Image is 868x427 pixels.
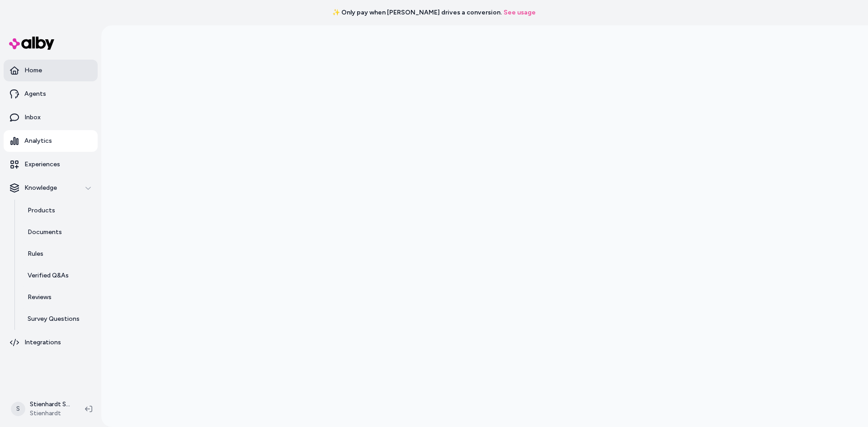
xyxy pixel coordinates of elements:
[19,200,98,221] a: Products
[28,228,62,237] p: Documents
[4,60,98,81] a: Home
[24,136,52,145] p: Analytics
[24,66,42,75] p: Home
[19,286,98,308] a: Reviews
[4,154,98,175] a: Experiences
[504,8,536,17] a: See usage
[4,130,98,152] a: Analytics
[9,37,54,50] img: alby Logo
[11,402,25,416] span: S
[4,177,98,199] button: Knowledge
[19,243,98,265] a: Rules
[24,89,46,99] p: Agents
[28,206,55,215] p: Products
[24,183,57,192] p: Knowledge
[19,221,98,243] a: Documents
[28,314,80,324] p: Survey Questions
[5,394,78,423] button: SStienhardt ShopifyStienhardt
[30,400,71,409] p: Stienhardt Shopify
[24,338,61,347] p: Integrations
[4,332,98,353] a: Integrations
[28,271,69,280] p: Verified Q&As
[28,293,52,302] p: Reviews
[24,160,60,169] p: Experiences
[24,113,41,122] p: Inbox
[332,8,502,17] span: ✨ Only pay when [PERSON_NAME] drives a conversion.
[30,409,71,418] span: Stienhardt
[4,107,98,128] a: Inbox
[19,308,98,330] a: Survey Questions
[19,265,98,286] a: Verified Q&As
[4,83,98,105] a: Agents
[28,249,43,258] p: Rules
